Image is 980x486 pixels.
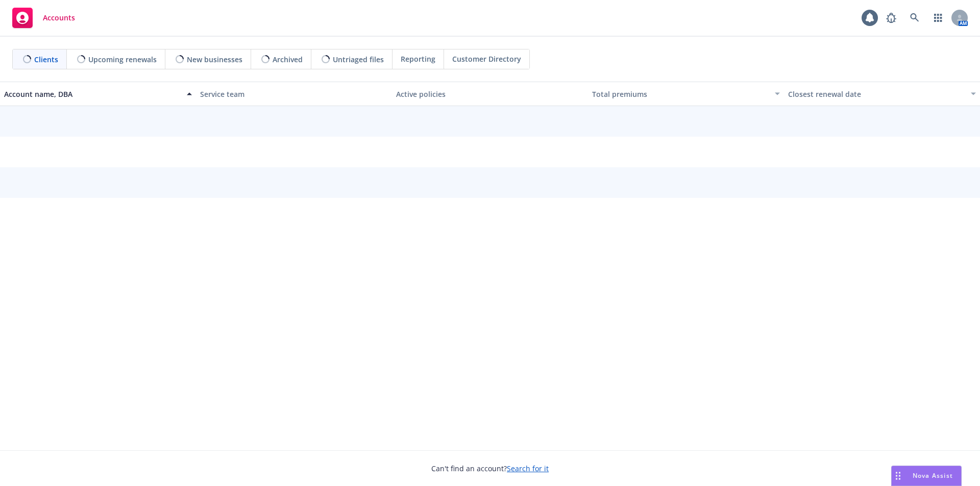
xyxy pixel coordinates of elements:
a: Search for it [507,464,549,473]
span: Reporting [401,54,435,64]
div: Active policies [396,89,584,99]
span: Upcoming renewals [88,54,157,65]
span: Nova Assist [913,471,953,480]
a: Switch app [928,8,948,28]
button: Nova Assist [891,466,962,486]
button: Closest renewal date [784,82,980,106]
div: Service team [200,89,388,99]
span: Untriaged files [333,54,384,65]
span: Clients [34,54,58,65]
button: Service team [196,82,392,106]
span: Accounts [43,14,75,22]
div: Account name, DBA [4,89,181,99]
a: Accounts [8,4,79,32]
div: Total premiums [592,89,769,99]
span: Customer Directory [452,54,521,64]
div: Closest renewal date [788,89,965,99]
a: Search [904,8,925,28]
span: Archived [273,54,303,65]
div: Drag to move [892,466,904,485]
button: Active policies [392,82,588,106]
a: Report a Bug [881,8,901,28]
button: Total premiums [588,82,784,106]
span: Can't find an account? [431,463,549,474]
span: New businesses [187,54,242,65]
